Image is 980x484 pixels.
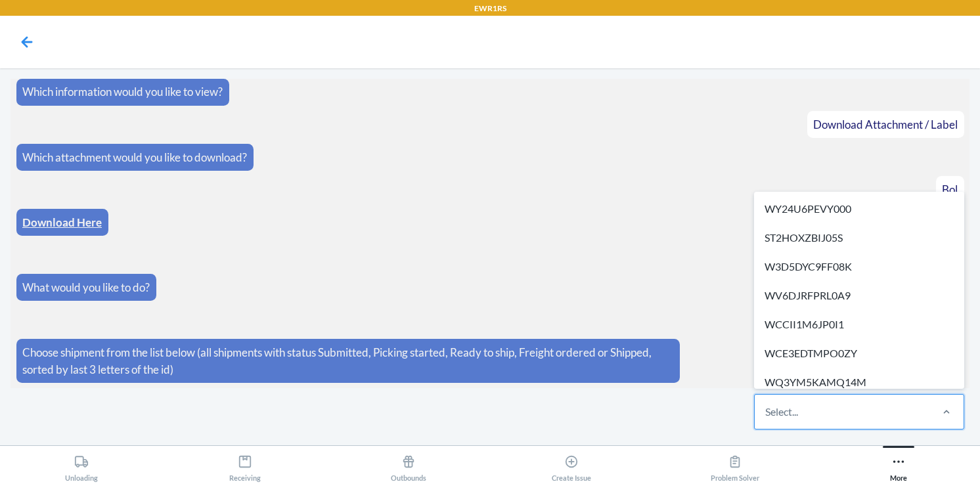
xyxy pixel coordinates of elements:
[229,449,261,482] div: Receiving
[757,339,962,368] div: WCE3EDTMPO0ZY
[711,449,759,482] div: Problem Solver
[757,223,962,252] div: ST2HOXZBIJ05S
[942,183,958,196] span: Bol
[890,449,907,482] div: More
[22,83,223,100] p: Which information would you like to view?
[813,118,958,131] span: Download Attachment / Label
[65,449,98,482] div: Unloading
[654,446,817,482] button: Problem Solver
[757,252,962,281] div: W3D5DYC9FF08K
[22,215,102,229] a: Download Here
[22,149,247,166] p: Which attachment would you like to download?
[552,449,591,482] div: Create Issue
[474,3,506,14] p: EWR1RS
[164,446,327,482] button: Receiving
[816,446,980,482] button: More
[22,279,150,296] p: What would you like to do?
[22,344,673,378] p: Choose shipment from the list below (all shipments with status Submitted, Picking started, Ready ...
[757,310,962,339] div: WCCII1M6JP0I1
[757,281,962,310] div: WV6DJRFPRL0A9
[326,446,490,482] button: Outbounds
[391,449,426,482] div: Outbounds
[490,446,654,482] button: Create Issue
[765,404,798,420] div: Select...
[757,194,962,223] div: WY24U6PEVY000
[757,368,962,397] div: WQ3YM5KAMQ14M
